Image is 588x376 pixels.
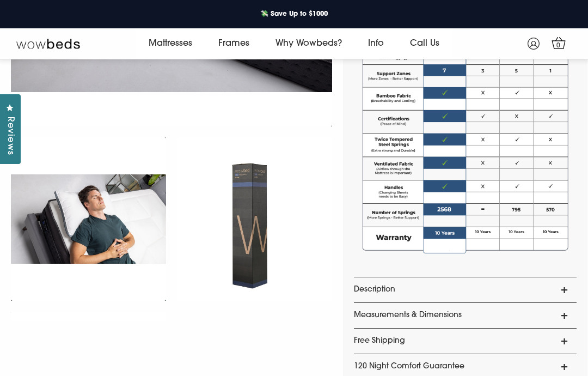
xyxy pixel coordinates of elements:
a: Call Us [397,28,452,59]
a: 0 [549,33,568,52]
span: 0 [553,40,564,51]
img: Wow Beds Logo [16,38,80,49]
a: Mattresses [136,28,205,59]
span: Reviews [3,117,17,155]
a: Description [354,277,577,302]
a: Frames [205,28,262,59]
a: 💸 Save Up to $1000 [252,7,336,21]
a: Why Wowbeds? [262,28,355,59]
a: Info [355,28,397,59]
a: Measurements & Dimensions [354,303,577,328]
a: Free Shipping [354,329,577,354]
